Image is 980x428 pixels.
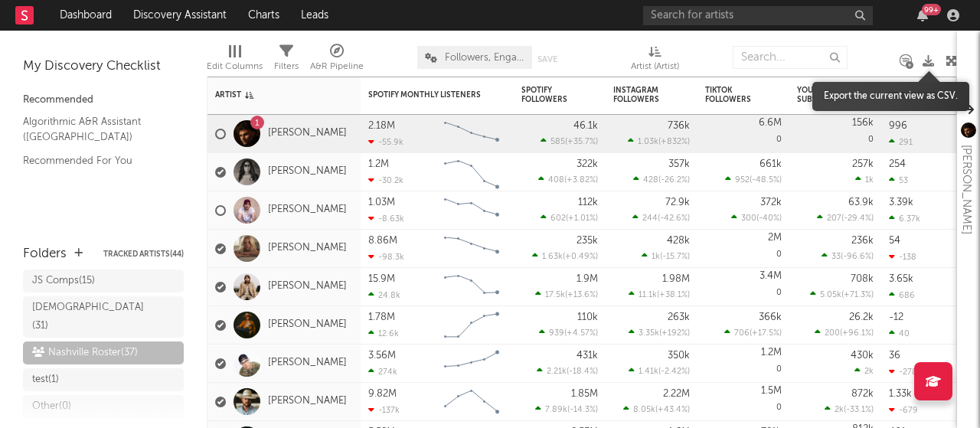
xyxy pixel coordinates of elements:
[268,280,347,293] a: [PERSON_NAME]
[848,198,874,207] div: 63.9k
[633,406,655,414] span: 8.05k
[889,137,913,147] div: 291
[734,329,750,338] span: 706
[851,274,874,284] div: 708k
[842,329,871,338] span: +96.1 %
[705,230,782,267] div: 0
[852,118,874,128] div: 156k
[659,291,688,299] span: +38.1 %
[268,242,347,255] a: [PERSON_NAME]
[797,86,851,104] div: YouTube Subscribers
[822,251,874,261] div: ( )
[766,87,782,103] button: Filter by TikTok Followers
[667,236,690,246] div: 428k
[724,328,782,338] div: ( )
[368,405,400,415] div: -137k
[852,159,874,169] div: 257k
[865,176,874,185] span: 1k
[578,198,598,207] div: 112k
[338,87,353,103] button: Filter by Artist
[437,345,506,383] svg: Chart title
[368,121,395,131] div: 2.18M
[889,312,903,322] div: -12
[858,87,874,103] button: Filter by YouTube Subscribers
[549,329,564,338] span: 939
[629,328,690,338] div: ( )
[889,290,915,300] div: 686
[661,176,688,185] span: -26.2 %
[577,351,598,361] div: 431k
[660,214,688,223] span: -42.6 %
[705,268,782,305] div: 0
[445,53,524,63] span: Followers, Engagement, Likes
[32,371,59,389] div: test ( 1 )
[274,57,299,76] div: Filters
[437,306,506,345] svg: Chart title
[705,115,782,152] div: 0
[889,159,906,169] div: 254
[668,121,690,131] div: 736k
[368,351,396,361] div: 3.56M
[567,329,596,338] span: +4.57 %
[733,46,848,69] input: Search...
[810,289,874,299] div: ( )
[797,115,874,152] div: 0
[889,274,913,284] div: 3.65k
[725,175,782,185] div: ( )
[889,328,910,338] div: 40
[889,236,900,246] div: 54
[368,290,400,300] div: 24.8k
[846,406,871,414] span: -33.1 %
[437,153,506,191] svg: Chart title
[922,4,941,15] div: 99 +
[565,253,596,261] span: +0.49 %
[548,176,564,185] span: 408
[631,57,679,76] div: Artist (Artist)
[535,404,598,414] div: ( )
[844,214,871,223] span: -29.4 %
[268,319,347,332] a: [PERSON_NAME]
[368,198,395,207] div: 1.03M
[639,291,657,299] span: 11.1k
[760,198,782,207] div: 372k
[268,357,347,370] a: [PERSON_NAME]
[571,389,598,399] div: 1.85M
[268,127,347,140] a: [PERSON_NAME]
[661,368,688,376] span: -2.42 %
[550,138,565,146] span: 585
[23,91,184,109] div: Recommended
[662,253,688,261] span: -15.7 %
[741,214,756,223] span: 300
[570,406,596,414] span: -14.3 %
[643,176,658,185] span: 428
[368,90,483,100] div: Spotify Monthly Listeners
[843,253,871,261] span: -96.6 %
[642,214,658,223] span: 244
[23,341,184,364] a: Nashville Roster(37)
[820,291,841,299] span: 5.05k
[437,230,506,268] svg: Chart title
[368,389,397,399] div: 9.82M
[864,368,874,376] span: 2k
[541,136,598,146] div: ( )
[567,291,596,299] span: +13.6 %
[368,274,395,284] div: 15.9M
[889,405,918,415] div: -679
[613,86,667,104] div: Instagram Followers
[32,397,71,416] div: Other ( 0 )
[521,86,575,104] div: Spotify Followers
[537,366,598,376] div: ( )
[889,389,912,399] div: 1.33k
[623,404,690,414] div: ( )
[849,312,874,322] div: 26.2k
[368,159,389,169] div: 1.2M
[633,175,690,185] div: ( )
[629,366,690,376] div: ( )
[889,367,917,377] div: -278
[268,165,347,178] a: [PERSON_NAME]
[735,176,750,185] span: 952
[628,136,690,146] div: ( )
[215,90,330,100] div: Artist
[368,175,403,185] div: -30.2k
[844,291,871,299] span: +71.3 %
